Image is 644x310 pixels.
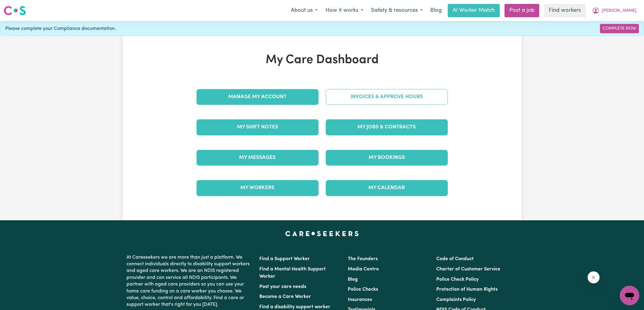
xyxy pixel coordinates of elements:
[326,150,448,166] a: My Bookings
[259,257,310,261] a: Find a Support Worker
[436,257,474,261] a: Code of Conduct
[348,257,378,261] a: The Founders
[427,4,445,17] a: Blog
[197,150,319,166] a: My Messages
[620,286,639,305] iframe: Button to launch messaging window
[600,24,639,33] a: Complete Now
[197,119,319,135] a: My Shift Notes
[193,53,451,67] h1: My Care Dashboard
[326,119,448,135] a: My Jobs & Contracts
[326,89,448,105] a: Invoices & Approve Hours
[4,4,26,18] a: Careseekers logo
[588,271,600,283] iframe: Close message
[197,89,319,105] a: Manage My Account
[348,287,378,292] a: Police Checks
[4,5,26,16] img: Careseekers logo
[5,25,116,32] span: Please complete your Compliance documentation.
[588,4,640,17] button: My Account
[259,294,311,299] a: Become a Care Worker
[287,4,322,17] button: About us
[436,297,476,302] a: Complaints Policy
[4,4,37,9] span: Need any help?
[259,267,326,279] a: Find a Mental Health Support Worker
[436,277,479,282] a: Police Check Policy
[436,267,500,272] a: Charter of Customer Service
[259,305,330,309] a: Find a disability support worker
[505,4,539,17] a: Post a job
[436,287,498,292] a: Protection of Human Rights
[259,284,306,289] a: Post your care needs
[285,231,359,236] a: Careseekers home page
[348,277,358,282] a: Blog
[544,4,586,17] a: Find workers
[322,4,367,17] button: How it works
[367,4,427,17] button: Safety & resources
[348,297,372,302] a: Insurances
[602,8,636,14] span: [PERSON_NAME]
[197,180,319,196] a: My Workers
[448,4,500,17] a: AI Worker Match
[326,180,448,196] a: My Calendar
[348,267,379,272] a: Media Centre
